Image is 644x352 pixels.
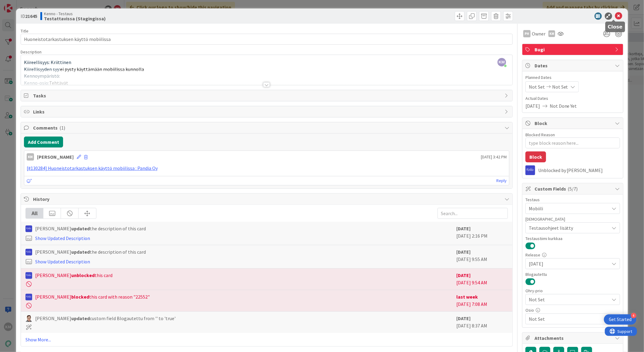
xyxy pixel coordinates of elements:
div: [DEMOGRAPHIC_DATA] [525,217,620,221]
span: Not Done Yet [550,102,577,110]
span: Actual Dates [525,95,620,102]
b: Testattavissa (Stagingissa) [44,16,106,21]
span: KM [498,58,506,66]
a: Reply [496,177,507,184]
b: [DATE] [456,315,471,321]
a: Show Updated Description [35,235,90,241]
div: Osio [525,308,620,312]
img: RS [25,294,32,300]
b: [DATE] [456,272,471,278]
img: RS [25,225,32,232]
span: ID [21,12,37,20]
span: [PERSON_NAME] this card with reason "22552" [35,293,150,300]
span: ( 1 ) [59,125,65,131]
img: SM [25,315,32,322]
span: Block [535,120,612,127]
span: Links [33,108,501,115]
span: Kiireellisyys: Kriittinen [24,59,71,65]
span: Mobiili [529,205,609,212]
div: [DATE] 7:08 AM [456,293,508,308]
div: Blogautettu [525,272,620,276]
div: [DATE] 9:55 AM [456,248,508,265]
span: [DATE] 3:42 PM [481,154,507,160]
b: last week [456,294,478,300]
img: RS [525,165,535,175]
b: [DATE] [456,225,471,232]
span: ( 5/7 ) [568,186,578,192]
div: All [26,208,43,218]
span: Bugi [535,46,612,53]
span: Dates [535,62,612,69]
a: Show Updated Description [35,259,90,265]
span: Attachments [535,334,612,342]
div: PH [523,30,531,37]
span: [PERSON_NAME] the description of this card [35,225,146,232]
div: Unblocked by [PERSON_NAME] [538,168,620,173]
span: [PERSON_NAME] this card [35,272,112,279]
span: Support [13,1,28,8]
label: Title [21,28,29,34]
span: Kiirellisyyden syy: [24,66,60,72]
div: Testaustiimi kurkkaa [525,236,620,241]
b: 21645 [25,13,37,19]
label: Blocked Reason [525,132,555,137]
div: 4 [631,313,636,318]
div: Open Get Started checklist, remaining modules: 4 [604,314,636,325]
a: Show More... [25,336,508,343]
div: Testaus [525,198,620,202]
input: Search... [438,208,508,219]
span: Comments [33,124,501,131]
span: Testausohjeet lisätty [529,224,609,232]
span: Custom Fields [535,185,612,192]
b: updated [71,315,90,321]
div: Release [525,253,620,257]
div: [DATE] 8:37 AM [456,315,508,330]
img: RS [25,249,32,256]
span: ei pysty käyttämään mobiilissa kunnolla [60,66,144,72]
div: KM [27,153,34,161]
input: type card name here... [21,34,513,45]
b: updated [71,249,90,255]
span: [PERSON_NAME] the description of this card [35,248,146,256]
div: KM [548,30,555,37]
span: Not Set [529,315,609,323]
img: RS [25,272,32,279]
span: Not Set [529,295,606,304]
button: Add Comment [24,137,63,147]
div: [DATE] 2:16 PM [456,225,508,242]
span: Tasks [33,92,501,99]
span: [DATE] [529,260,609,267]
h5: Close [608,24,623,30]
div: Ohry-prio [525,289,620,293]
div: [PERSON_NAME] [37,153,74,161]
div: Get Started [609,316,632,323]
button: Block [525,151,546,162]
span: [DATE] [525,102,540,110]
span: Owner [532,30,545,37]
span: Planned Dates [525,74,620,81]
b: unblocked [71,272,95,278]
b: blocked [71,294,89,300]
b: [DATE] [456,249,471,255]
span: [PERSON_NAME] custom field Blogautettu from '' to 'true' [35,315,176,322]
b: updated [71,225,90,232]
span: Not Set [552,83,568,90]
a: [#130284] Huoneistotarkastuksen käyttö mobiilissa : Pandia Oy [27,165,158,171]
span: Kenno - Testaus [44,11,106,16]
span: Description [21,49,42,55]
div: [DATE] 9:54 AM [456,272,508,287]
span: Not Set [529,83,545,90]
span: History [33,195,501,203]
